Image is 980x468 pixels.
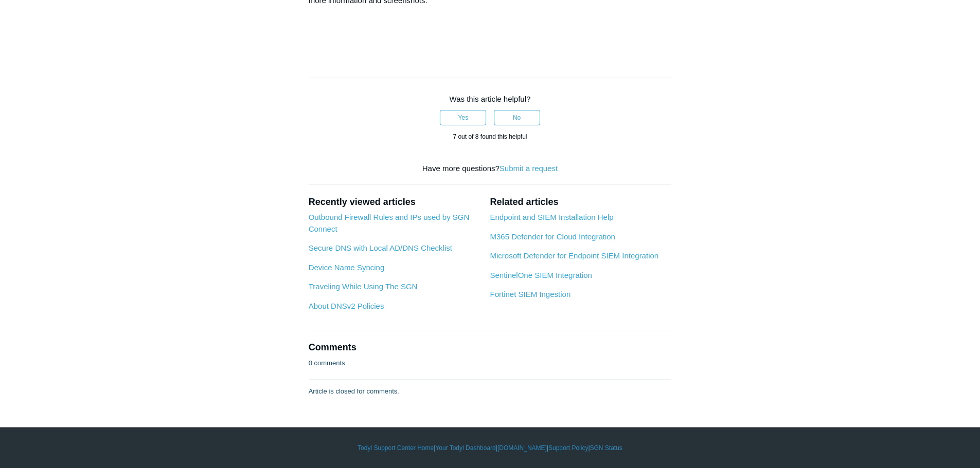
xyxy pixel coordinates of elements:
[453,133,527,140] span: 7 out of 8 found this helpful
[192,443,789,453] div: | | | |
[494,110,540,125] button: This article was not helpful
[500,164,558,173] a: Submit a request
[309,213,470,233] a: Outbound Firewall Rules and IPs used by SGN Connect
[309,195,480,209] h2: Recently viewed articles
[497,443,547,453] a: [DOMAIN_NAME]
[309,263,385,272] a: Device Name Syncing
[358,443,434,453] a: Todyl Support Center Home
[450,95,531,103] span: Was this article helpful?
[490,290,571,298] a: Fortinet SIEM Ingestion
[490,271,592,279] a: SentinelOne SIEM Integration
[440,110,486,125] button: This article was helpful
[309,282,418,291] a: Traveling While Using The SGN
[490,232,615,241] a: M365 Defender for Cloud Integration
[309,244,452,252] a: Secure DNS with Local AD/DNS Checklist
[490,195,671,209] h2: Related articles
[309,358,345,368] p: 0 comments
[435,443,495,453] a: Your Todyl Dashboard
[309,386,399,397] p: Article is closed for comments.
[309,341,672,354] h2: Comments
[309,302,384,310] a: About DNSv2 Policies
[548,443,588,453] a: Support Policy
[309,163,672,175] div: Have more questions?
[490,251,658,260] a: Microsoft Defender for Endpoint SIEM Integration
[590,443,622,453] a: SGN Status
[490,213,613,221] a: Endpoint and SIEM Installation Help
